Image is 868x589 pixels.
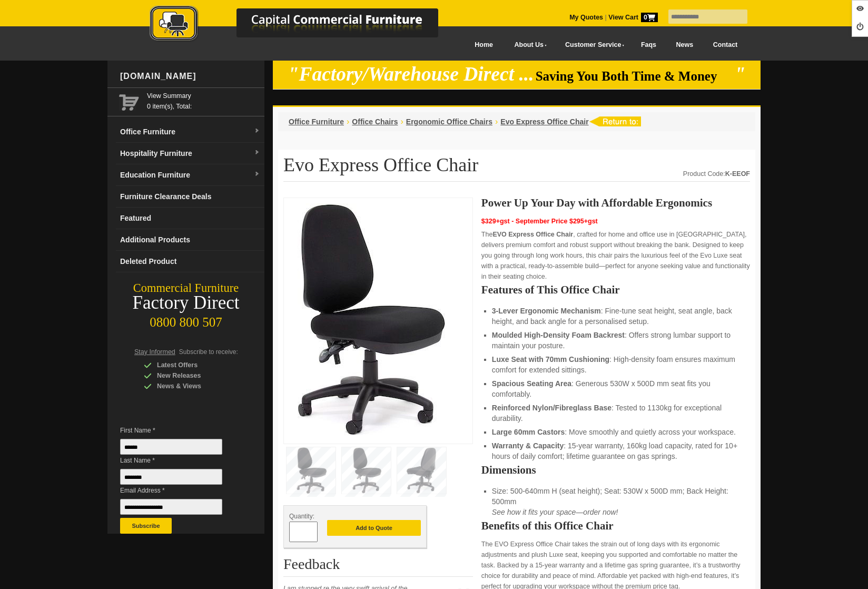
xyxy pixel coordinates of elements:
a: Contact [703,33,747,57]
em: "Factory/Warehouse Direct ... [288,63,534,85]
a: Customer Service [554,33,631,57]
span: 0 item(s), Total: [147,91,260,110]
span: $329+gst - September Price $295+gst [481,218,598,225]
span: First Name * [120,425,238,436]
li: : Move smoothly and quietly across your workspace. [492,427,739,437]
a: Hospitality Furnituredropdown [116,143,264,164]
li: : Fine-tune seat height, seat angle, back height, and back angle for a personalised setup. [492,306,739,327]
a: About Us [503,33,554,57]
em: See how it fits your space—order now! [492,508,618,516]
strong: Spacious Seating Area [492,379,571,388]
img: dropdown [254,171,260,178]
h2: Feedback [283,556,473,577]
span: Last Name * [120,455,238,466]
a: Office Furniture [289,117,344,126]
em: " [735,63,746,85]
li: › [347,116,349,127]
h1: Evo Express Office Chair [283,155,750,182]
a: News [666,33,703,57]
a: View Summary [147,91,260,101]
a: Office Furnituredropdown [116,121,264,143]
li: : Tested to 1130kg for exceptional durability. [492,403,739,424]
strong: 3-Lever Ergonomic Mechanism [492,307,601,315]
input: Last Name * [120,469,222,485]
span: Saving You Both Time & Money [536,69,733,83]
div: [DOMAIN_NAME] [116,61,264,92]
strong: Moulded High-Density Foam Backrest [492,331,625,339]
a: Office Chairs [352,117,398,126]
img: Capital Commercial Furniture Logo [121,5,489,44]
h2: Dimensions [481,465,750,475]
strong: Reinforced Nylon/Fibreglass Base [492,404,611,412]
h2: Features of This Office Chair [481,284,750,295]
a: Faqs [631,33,666,57]
div: 0800 800 507 [107,310,264,330]
a: Featured [116,208,264,229]
strong: Large 60mm Castors [492,428,565,436]
a: Capital Commercial Furniture Logo [121,5,489,47]
div: Factory Direct [107,296,264,310]
img: return to [589,116,641,126]
a: Ergonomic Office Chairs [406,117,492,126]
button: Add to Quote [327,520,421,536]
strong: K-EEOF [725,170,750,178]
a: Furniture Clearance Deals [116,186,264,208]
a: Evo Express Office Chair [500,117,588,126]
div: Commercial Furniture [107,281,264,296]
li: › [495,116,498,127]
h2: Benefits of this Office Chair [481,521,750,531]
strong: Warranty & Capacity [492,441,564,450]
li: : Offers strong lumbar support to maintain your posture. [492,330,739,351]
a: My Quotes [569,14,603,21]
strong: EVO Express Office Chair [492,231,573,238]
a: Additional Products [116,229,264,251]
img: dropdown [254,128,260,134]
p: The , crafted for home and office use in [GEOGRAPHIC_DATA], delivers premium comfort and robust s... [481,229,750,282]
li: Size: 500-640mm H (seat height); Seat: 530W x 500D mm; Back Height: 500mm [492,486,739,517]
span: Quantity: [289,513,314,520]
div: New Releases [144,370,244,381]
a: Education Furnituredropdown [116,164,264,186]
a: Deleted Product [116,251,264,272]
strong: View Cart [608,14,658,21]
button: Subscribe [120,518,172,534]
span: Stay Informed [134,348,175,356]
div: Latest Offers [144,360,244,370]
li: › [400,116,403,127]
input: Email Address * [120,499,222,515]
img: Comfortable Evo Express Office Chair with 70mm high-density foam seat and large 60mm castors. [289,203,447,435]
span: 0 [641,13,658,22]
div: News & Views [144,381,244,391]
strong: Luxe Seat with 70mm Cushioning [492,355,609,364]
span: Subscribe to receive: [179,348,238,356]
div: Product Code: [683,169,750,179]
span: Email Address * [120,485,238,496]
img: dropdown [254,150,260,156]
input: First Name * [120,439,222,455]
a: View Cart0 [607,14,658,21]
li: : High-density foam ensures maximum comfort for extended sittings. [492,354,739,375]
li: : Generous 530W x 500D mm seat fits you comfortably. [492,378,739,399]
li: : 15-year warranty, 160kg load capacity, rated for 10+ hours of daily comfort; lifetime guarantee... [492,440,739,462]
h2: Power Up Your Day with Affordable Ergonomics [481,198,750,208]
